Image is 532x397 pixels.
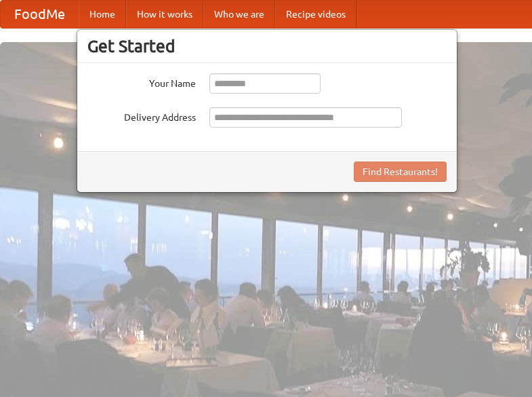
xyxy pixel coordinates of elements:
[87,107,196,124] label: Delivery Address
[354,162,447,182] button: Find Restaurants!
[87,36,447,56] h3: Get Started
[275,1,356,28] a: Recipe videos
[79,1,126,28] a: Home
[1,1,79,28] a: FoodMe
[87,73,196,90] label: Your Name
[203,1,275,28] a: Who we are
[126,1,203,28] a: How it works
